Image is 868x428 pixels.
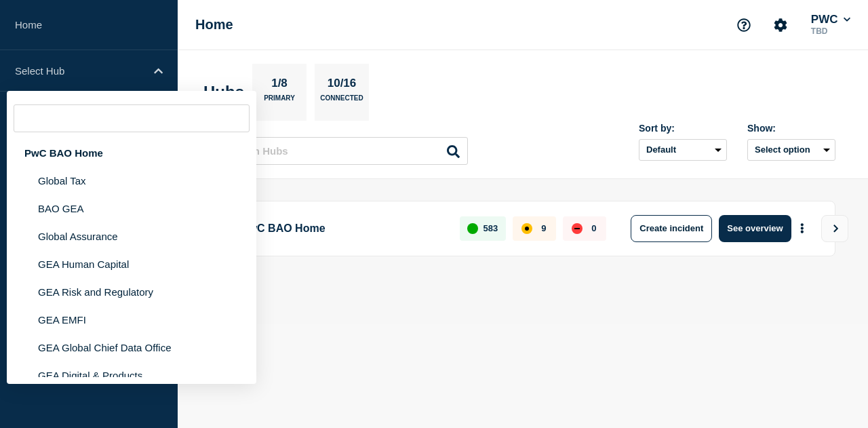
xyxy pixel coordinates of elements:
p: 10/16 [322,77,361,94]
div: Sort by: [639,123,727,134]
button: PWC [808,13,853,26]
div: PwC BAO Home [7,139,256,167]
li: GEA EMFI [7,306,256,334]
button: Support [730,11,758,39]
select: Sort by [639,139,727,161]
li: BAO GEA [7,195,256,222]
h2: Hubs [203,83,244,102]
button: More actions [793,216,811,241]
p: 0 [591,223,596,233]
li: GEA Human Capital [7,250,256,278]
input: Search Hubs [210,137,468,165]
div: affected [521,223,532,234]
p: Connected [320,94,363,109]
li: GEA Risk and Regulatory [7,278,256,306]
p: Primary [264,94,295,109]
p: 583 [484,223,498,233]
li: Global Tax [7,167,256,195]
button: Create incident [631,215,712,242]
p: PwC BAO Home [241,215,444,242]
h1: Home [195,17,233,33]
p: 9 [541,223,546,233]
button: View [821,215,848,242]
div: up [467,223,478,234]
p: Select Hub [15,65,145,77]
button: See overview [719,215,791,242]
p: 1/8 [267,77,293,94]
li: GEA Digital & Products [7,362,256,389]
button: Select option [747,139,835,161]
div: down [572,223,583,234]
li: GEA Global Chief Data Office [7,334,256,362]
button: Account settings [766,11,795,39]
p: TBD [808,26,853,36]
li: Global Assurance [7,222,256,250]
div: Show: [747,123,835,134]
